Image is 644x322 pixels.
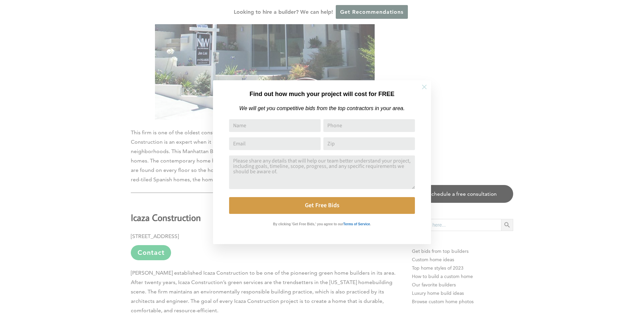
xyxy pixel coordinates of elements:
strong: Find out how much your project will cost for FREE [250,91,394,97]
button: Get Free Bids [229,197,415,214]
em: We will get you competitive bids from the top contractors in your area. [239,105,405,111]
strong: . [370,222,371,226]
input: Name [229,119,321,132]
input: Phone [323,119,415,132]
strong: Terms of Service [343,222,370,226]
input: Zip [323,137,415,150]
strong: By clicking 'Get Free Bids,' you agree to our [273,222,343,226]
input: Email Address [229,137,321,150]
textarea: Comment or Message [229,155,415,189]
button: Close [413,75,436,99]
a: Terms of Service [343,221,370,226]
